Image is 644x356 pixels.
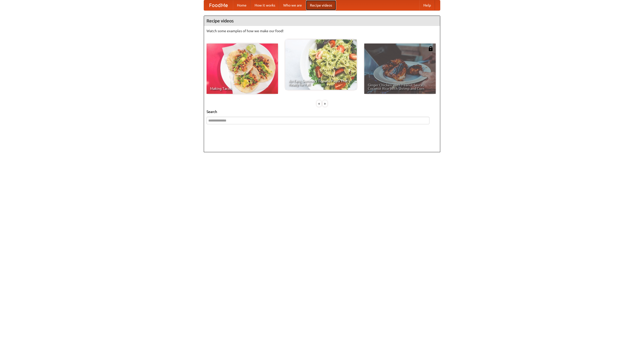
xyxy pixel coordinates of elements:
div: « [317,100,321,107]
a: How it works [251,0,279,10]
div: » [323,100,327,107]
span: Making Tacos [210,87,274,90]
a: Making Tacos [207,44,278,94]
p: Watch some examples of how we make our food! [207,28,437,33]
a: Who we are [279,0,306,10]
h5: Search [207,109,437,114]
a: Recipe videos [306,0,336,10]
a: An Easy, Summery Tomato Pasta That's Ready for Fall [285,39,357,90]
a: Help [419,0,435,10]
a: FoodMe [204,0,233,10]
span: An Easy, Summery Tomato Pasta That's Ready for Fall [289,79,353,86]
h4: Recipe videos [204,16,440,26]
img: 483408.png [428,46,433,51]
a: Home [233,0,251,10]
